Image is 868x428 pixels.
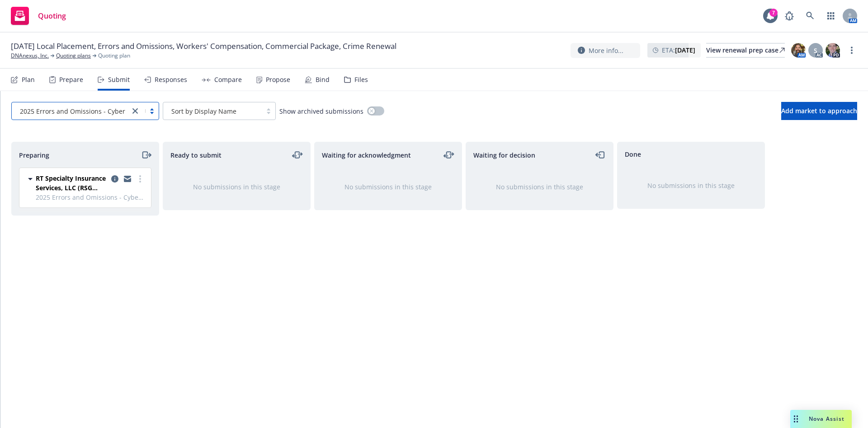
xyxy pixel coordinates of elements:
[589,46,623,55] span: More info...
[266,76,290,83] div: Propose
[20,106,154,116] span: 2025 Errors and Omissions - Cyber & E&O ...
[36,173,108,192] span: RT Specialty Insurance Services, LLC (RSG Specialty, LLC)
[354,76,368,83] div: Files
[141,149,151,160] a: moveRight
[625,149,641,159] span: Done
[322,150,411,160] span: Waiting for acknowledgment
[130,106,141,116] a: close
[675,46,695,54] strong: [DATE]
[155,76,187,83] div: Responses
[781,106,857,115] span: Add market to approach
[168,106,257,116] span: Sort by Display Name
[809,415,844,423] span: Nova Assist
[443,149,454,160] a: moveLeftRight
[595,149,606,160] a: moveLeft
[108,76,130,83] div: Submit
[11,41,396,52] span: [DATE] Local Placement, Errors and Omissions, Workers' Compensation, Commercial Package, Crime Re...
[790,410,852,428] button: Nova Assist
[481,182,599,192] div: No submissions in this stage
[109,173,120,184] a: copy logging email
[791,43,806,58] img: photo
[662,45,695,55] span: ETA :
[473,150,535,160] span: Waiting for decision
[706,43,785,58] a: View renewal prep case
[316,76,330,83] div: Bind
[846,45,857,56] a: more
[7,3,70,29] a: Quoting
[38,12,66,19] span: Quoting
[790,410,802,428] div: Drag to move
[178,182,296,192] div: No submissions in this stage
[279,106,363,116] span: Show archived submissions
[122,173,133,184] a: copy logging email
[11,52,49,60] a: DNAnexus, Inc.
[706,43,785,57] div: View renewal prep case
[780,7,798,25] a: Report a Bug
[781,102,857,120] button: Add market to approach
[329,182,447,192] div: No submissions in this stage
[826,43,840,58] img: photo
[22,76,35,83] div: Plan
[59,76,83,83] div: Prepare
[769,9,778,17] div: 7
[822,7,840,25] a: Switch app
[135,173,146,184] a: more
[801,7,819,25] a: Search
[16,106,125,116] span: 2025 Errors and Omissions - Cyber & E&O ...
[292,149,303,160] a: moveLeftRight
[214,76,242,83] div: Compare
[19,150,49,160] span: Preparing
[56,52,91,60] a: Quoting plans
[98,52,130,60] span: Quoting plan
[170,150,222,160] span: Ready to submit
[571,43,640,58] button: More info...
[814,46,817,55] span: S
[36,192,146,202] span: 2025 Errors and Omissions - Cyber & E&O $5M x $10M
[632,181,750,190] div: No submissions in this stage
[171,106,236,116] span: Sort by Display Name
